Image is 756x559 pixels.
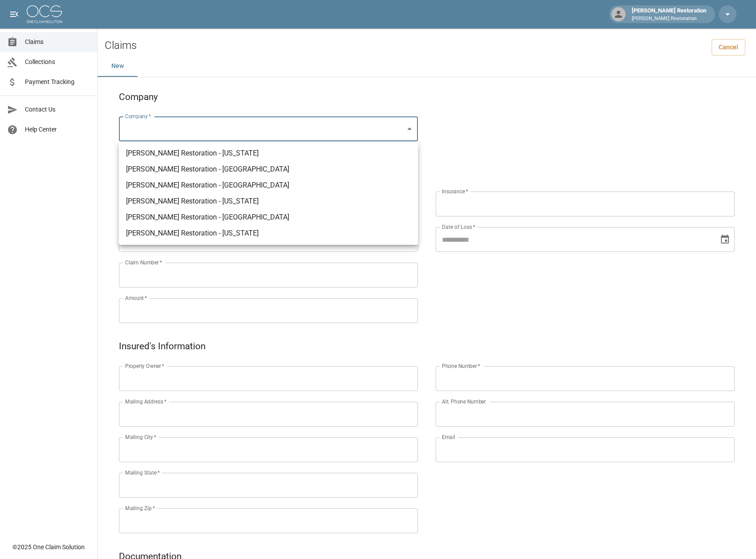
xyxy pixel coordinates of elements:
[119,209,418,225] li: [PERSON_NAME] Restoration - [GEOGRAPHIC_DATA]
[119,193,418,209] li: [PERSON_NAME] Restoration - [US_STATE]
[119,225,418,241] li: [PERSON_NAME] Restoration - [US_STATE]
[119,161,418,177] li: [PERSON_NAME] Restoration - [GEOGRAPHIC_DATA]
[119,177,418,193] li: [PERSON_NAME] Restoration - [GEOGRAPHIC_DATA]
[119,145,418,161] li: [PERSON_NAME] Restoration - [US_STATE]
